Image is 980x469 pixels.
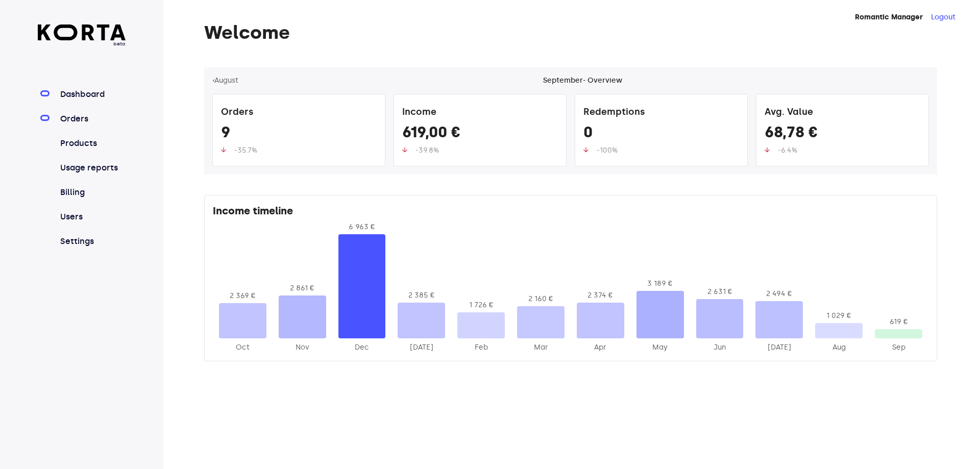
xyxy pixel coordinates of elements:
[577,290,624,301] div: 2 374 €
[279,283,326,293] div: 2 861 €
[597,146,618,155] span: -100%
[221,147,226,153] img: up
[543,76,622,86] div: September - Overview
[696,287,744,297] div: 2 631 €
[402,103,558,123] div: Income
[457,300,505,310] div: 1 726 €
[577,342,624,353] div: 2025-Apr
[204,22,937,43] h1: Welcome
[402,123,558,145] div: 619,00 €
[221,103,377,123] div: Orders
[815,311,863,321] div: 1 029 €
[402,147,407,153] img: up
[219,342,266,353] div: 2024-Oct
[38,40,126,47] span: beta
[765,123,920,145] div: 68,78 €
[636,279,684,289] div: 3 189 €
[755,342,803,353] div: 2025-Jul
[931,12,955,22] button: Logout
[58,211,126,223] a: Users
[765,147,770,153] img: up
[213,204,928,222] div: Income timeline
[38,24,126,40] img: Korta
[778,146,797,155] span: -6.4%
[234,146,257,155] span: -35.7%
[338,222,386,232] div: 6 963 €
[755,289,803,299] div: 2 494 €
[415,146,439,155] span: -39.8%
[338,342,386,353] div: 2024-Dec
[58,186,126,199] a: Billing
[58,88,126,101] a: Dashboard
[636,342,684,353] div: 2025-May
[815,342,863,353] div: 2025-Aug
[58,137,126,150] a: Products
[398,342,445,353] div: 2025-Jan
[517,342,565,353] div: 2025-Mar
[58,235,126,248] a: Settings
[583,123,739,145] div: 0
[855,13,923,21] strong: Romantic Manager
[58,162,126,174] a: Usage reports
[875,317,922,327] div: 619 €
[38,24,126,47] a: beta
[583,147,589,153] img: up
[219,291,266,301] div: 2 369 €
[212,76,238,86] button: ‹August
[517,294,565,304] div: 2 160 €
[58,113,126,125] a: Orders
[875,342,922,353] div: 2025-Sep
[221,123,377,145] div: 9
[765,103,920,123] div: Avg. Value
[398,290,445,301] div: 2 385 €
[457,342,505,353] div: 2025-Feb
[583,103,739,123] div: Redemptions
[279,342,326,353] div: 2024-Nov
[696,342,744,353] div: 2025-Jun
